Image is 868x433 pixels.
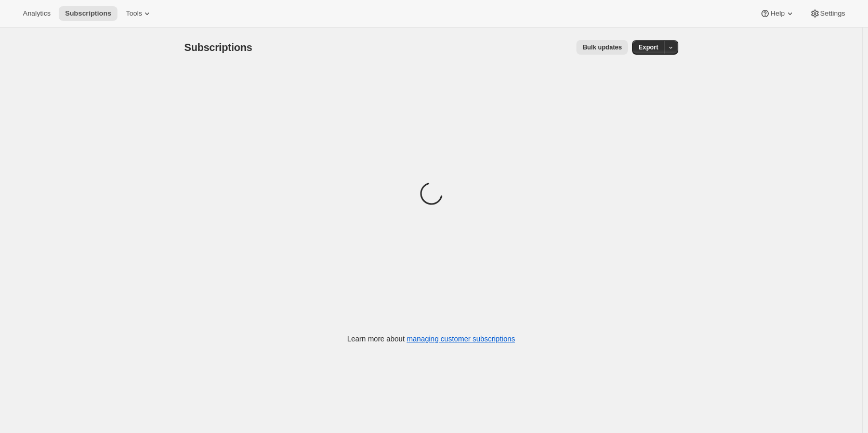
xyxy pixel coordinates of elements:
[583,43,622,52] span: Bulk updates
[59,6,117,21] button: Subscriptions
[120,6,159,21] button: Tools
[632,40,664,55] button: Export
[347,334,515,344] p: Learn more about
[65,9,111,18] span: Subscriptions
[804,6,851,21] button: Settings
[406,335,515,343] a: managing customer subscriptions
[126,9,142,18] span: Tools
[754,6,801,21] button: Help
[576,40,628,55] button: Bulk updates
[770,9,784,18] span: Help
[185,42,253,53] span: Subscriptions
[23,9,50,18] span: Analytics
[638,43,658,52] span: Export
[17,6,57,21] button: Analytics
[820,9,845,18] span: Settings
